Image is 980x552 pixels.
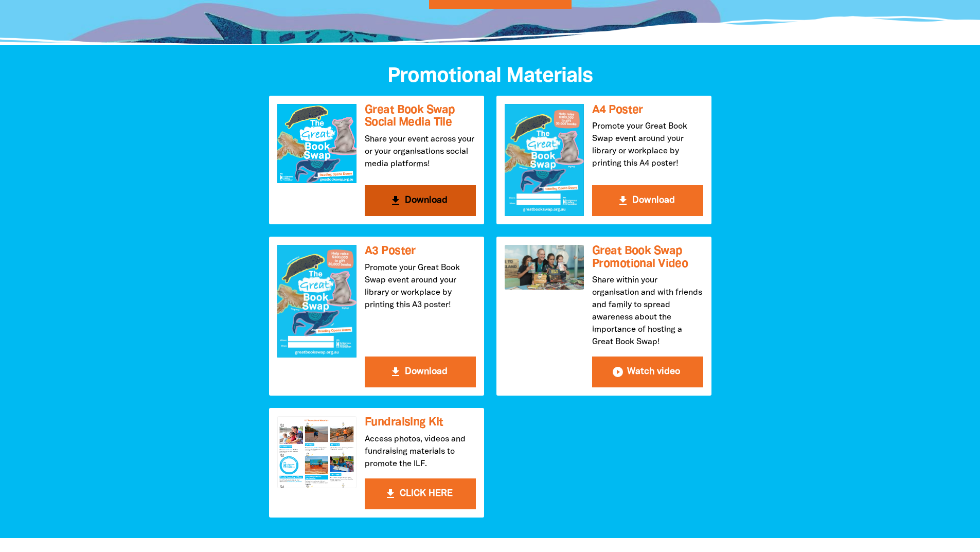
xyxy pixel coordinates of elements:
h3: A3 Poster [365,245,476,258]
i: play_circle_filled [612,366,624,378]
img: A3 Poster [277,245,357,357]
h3: A4 Poster [592,104,703,117]
i: get_app [617,194,629,207]
img: Great Book Swap Social Media Tile [277,104,357,183]
h3: Fundraising Kit [365,416,476,429]
button: play_circle_filled Watch video [592,357,703,387]
i: get_app [389,194,402,207]
h3: Great Book Swap Social Media Tile [365,104,476,129]
i: get_app [389,366,402,378]
button: get_app Download [365,357,476,387]
span: Promotional Materials [387,67,593,86]
button: get_app CLICK HERE [365,478,476,509]
img: A4 Poster [505,104,584,216]
h3: Great Book Swap Promotional Video [592,245,703,270]
button: get_app Download [592,185,703,216]
i: get_app [384,488,397,500]
button: get_app Download [365,185,476,216]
